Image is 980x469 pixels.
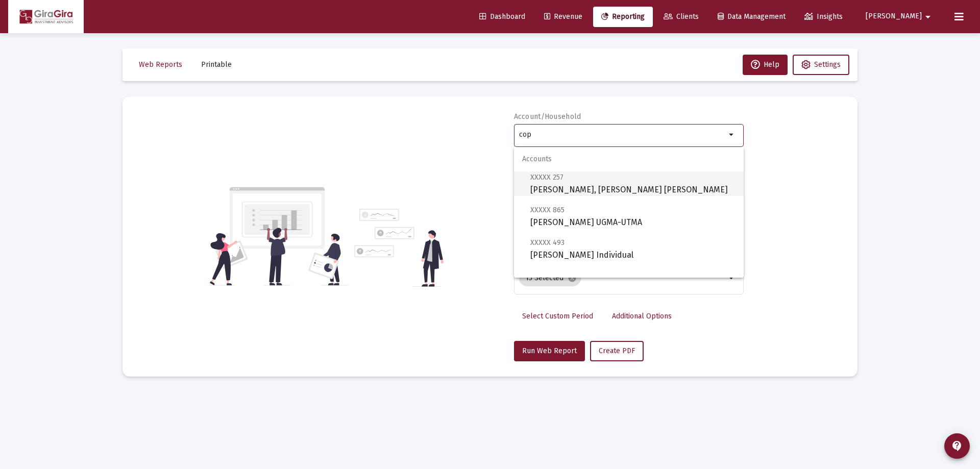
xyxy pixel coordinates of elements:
[530,173,563,182] span: XXXXX 257
[590,341,644,361] button: Create PDF
[544,12,582,21] span: Revenue
[922,7,934,27] mat-icon: arrow_drop_down
[568,274,577,283] mat-icon: cancel
[601,12,645,21] span: Reporting
[514,269,744,294] span: Households
[804,12,843,21] span: Insights
[726,272,738,284] mat-icon: arrow_drop_down
[612,312,672,320] span: Additional Options
[951,440,963,452] mat-icon: contact_support
[664,12,699,21] span: Clients
[530,238,565,247] span: XXXXX 493
[201,60,232,69] span: Printable
[793,55,849,75] button: Settings
[718,12,786,21] span: Data Management
[536,7,591,27] a: Revenue
[16,7,76,27] img: Dashboard
[814,60,841,69] span: Settings
[354,209,444,287] img: reporting-alt
[655,7,707,27] a: Clients
[131,55,190,75] button: Web Reports
[514,147,744,171] span: Accounts
[709,7,794,27] a: Data Management
[514,341,585,361] button: Run Web Report
[519,268,726,288] mat-chip-list: Selection
[726,129,738,141] mat-icon: arrow_drop_down
[522,347,577,355] span: Run Web Report
[519,270,581,286] mat-chip: 15 Selected
[208,186,348,287] img: reporting
[479,12,525,21] span: Dashboard
[193,55,240,75] button: Printable
[471,7,533,27] a: Dashboard
[751,60,779,69] span: Help
[743,55,788,75] button: Help
[530,204,736,229] span: [PERSON_NAME] UGMA-UTMA
[866,12,922,21] span: [PERSON_NAME]
[514,112,581,121] label: Account/Household
[593,7,653,27] a: Reporting
[522,312,593,320] span: Select Custom Period
[530,171,736,196] span: [PERSON_NAME], [PERSON_NAME] [PERSON_NAME]
[139,60,182,69] span: Web Reports
[530,236,736,261] span: [PERSON_NAME] Individual
[599,347,635,355] span: Create PDF
[519,131,726,139] input: Search or select an account or household
[853,6,946,27] button: [PERSON_NAME]
[796,7,851,27] a: Insights
[530,206,565,214] span: XXXXX 865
